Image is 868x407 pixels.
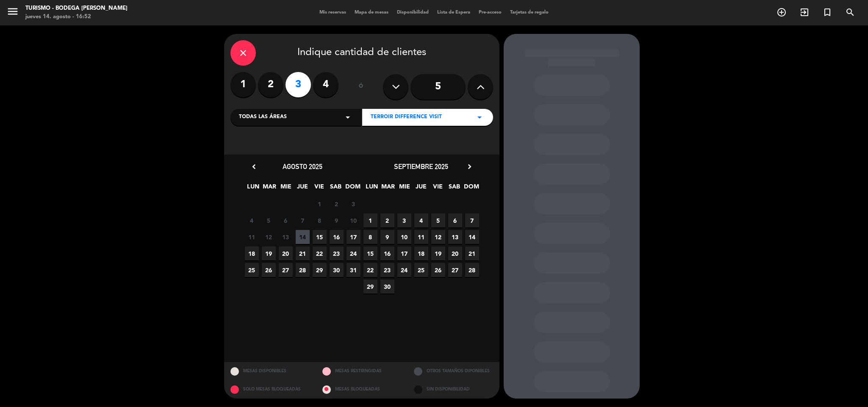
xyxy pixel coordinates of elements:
span: agosto 2025 [283,162,322,171]
span: 2 [380,213,394,227]
span: 25 [245,263,259,277]
span: MIE [398,182,412,196]
span: Lista de Espera [433,10,474,15]
label: 2 [258,72,283,97]
span: 7 [465,213,479,227]
span: 18 [245,246,259,260]
div: SOLO MESAS BLOQUEADAS [224,380,316,399]
span: 30 [380,280,394,293]
span: 4 [414,213,428,227]
span: 6 [279,213,293,227]
span: 19 [431,246,445,260]
div: ó [347,72,374,102]
span: JUE [296,182,310,196]
span: 9 [380,230,394,244]
span: 25 [414,263,428,277]
span: 3 [347,197,361,211]
span: VIE [312,182,326,196]
i: arrow_drop_down [343,112,353,122]
span: 14 [296,230,310,244]
span: 1 [363,213,377,227]
span: 13 [279,230,293,244]
span: 26 [262,263,276,277]
span: TERROIR DIFFERENCE VISIT [371,113,442,122]
span: 6 [448,213,462,227]
i: close [238,48,248,58]
span: SAB [329,182,343,196]
i: search [845,7,855,17]
span: Tarjetas de regalo [506,10,553,15]
span: Pre-acceso [474,10,506,15]
span: MAR [263,182,277,196]
div: Turismo - Bodega [PERSON_NAME] [25,4,128,13]
span: DOM [345,182,359,196]
span: 8 [363,230,377,244]
span: 27 [448,263,462,277]
span: 14 [465,230,479,244]
span: 2 [330,197,344,211]
span: LUN [365,182,379,196]
span: 3 [397,213,411,227]
span: 13 [448,230,462,244]
div: MESAS RESTRINGIDAS [316,362,408,380]
label: 1 [230,72,256,97]
span: 8 [313,213,327,227]
span: LUN [246,182,260,196]
span: septiembre 2025 [394,162,448,171]
div: MESAS DISPONIBLES [224,362,316,380]
span: 30 [330,263,344,277]
span: 22 [363,263,377,277]
i: add_circle_outline [776,7,787,17]
span: Mapa de mesas [350,10,393,15]
i: chevron_left [250,162,258,171]
span: DOM [464,182,478,196]
span: 5 [262,213,276,227]
span: 24 [397,263,411,277]
span: 29 [313,263,327,277]
span: Disponibilidad [393,10,433,15]
span: Mis reservas [315,10,350,15]
span: 7 [296,213,310,227]
span: 22 [313,246,327,260]
span: 21 [296,246,310,260]
i: turned_in_not [822,7,832,17]
span: 29 [363,280,377,293]
span: 20 [448,246,462,260]
div: jueves 14. agosto - 16:52 [25,13,128,21]
span: 28 [465,263,479,277]
span: 15 [363,246,377,260]
span: 1 [313,197,327,211]
span: 19 [262,246,276,260]
span: 23 [380,263,394,277]
span: 10 [347,213,361,227]
span: 11 [245,230,259,244]
span: 5 [431,213,445,227]
label: 3 [286,72,311,97]
div: SIN DISPONIBILIDAD [408,380,499,399]
span: 27 [279,263,293,277]
i: arrow_drop_down [474,112,485,122]
span: 15 [313,230,327,244]
span: 16 [380,246,394,260]
span: 31 [347,263,361,277]
div: MESAS BLOQUEADAS [316,380,408,399]
i: chevron_right [465,162,474,171]
span: 9 [330,213,344,227]
div: Indique cantidad de clientes [230,40,493,66]
span: 26 [431,263,445,277]
i: menu [6,5,19,18]
span: 12 [431,230,445,244]
label: 4 [313,72,338,97]
span: SAB [447,182,461,196]
span: MIE [279,182,293,196]
span: 20 [279,246,293,260]
span: 4 [245,213,259,227]
span: VIE [431,182,445,196]
span: 12 [262,230,276,244]
span: JUE [414,182,428,196]
span: 18 [414,246,428,260]
span: MAR [381,182,395,196]
i: exit_to_app [799,7,810,17]
span: 17 [397,246,411,260]
div: OTROS TAMAÑOS DIPONIBLES [408,362,499,380]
